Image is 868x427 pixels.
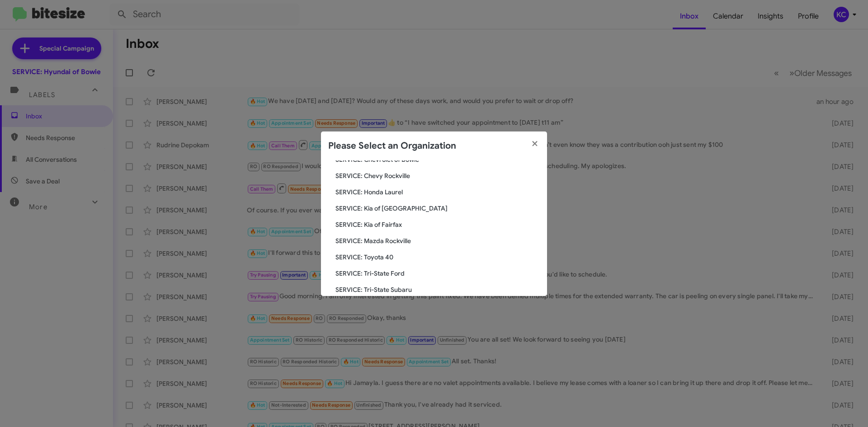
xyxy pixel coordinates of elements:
[335,269,540,278] span: SERVICE: Tri-State Ford
[328,139,456,153] h2: Please Select an Organization
[335,285,540,294] span: SERVICE: Tri-State Subaru
[335,171,540,180] span: SERVICE: Chevy Rockville
[335,204,540,213] span: SERVICE: Kia of [GEOGRAPHIC_DATA]
[335,188,540,197] span: SERVICE: Honda Laurel
[335,236,540,245] span: SERVICE: Mazda Rockville
[335,220,540,229] span: SERVICE: Kia of Fairfax
[335,253,540,262] span: SERVICE: Toyota 40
